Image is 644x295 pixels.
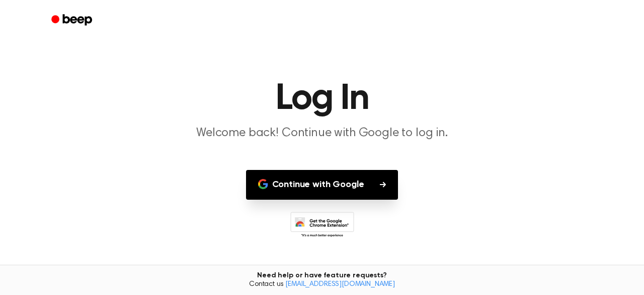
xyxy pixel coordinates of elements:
a: Beep [44,11,101,30]
span: Contact us [6,280,638,289]
a: [EMAIL_ADDRESS][DOMAIN_NAME] [285,281,395,288]
button: Continue with Google [246,170,398,200]
p: Welcome back! Continue with Google to log in. [129,125,515,142]
h1: Log In [64,81,580,117]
